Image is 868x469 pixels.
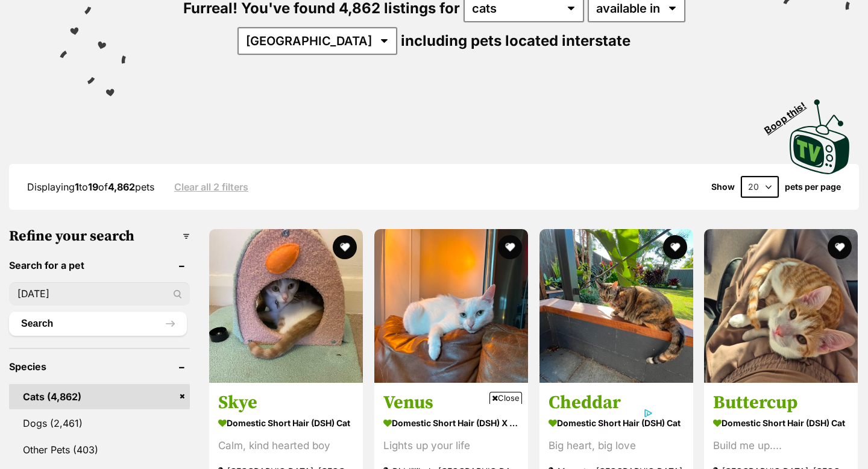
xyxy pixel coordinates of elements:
span: including pets located interstate [401,32,631,49]
span: Show [711,182,735,192]
a: Clear all 2 filters [174,181,248,192]
button: Search [9,312,187,336]
a: Other Pets (403) [9,437,190,462]
img: PetRescue TV logo [790,99,850,174]
h3: Skye [218,391,354,414]
span: Close [489,392,522,404]
strong: 1 [75,181,79,193]
img: Cheddar - Domestic Short Hair (DSH) Cat [539,229,693,383]
h3: Venus [383,391,519,414]
strong: Domestic Short Hair (DSH) Cat [549,414,684,432]
img: Skye - Domestic Short Hair (DSH) Cat [209,229,363,383]
h3: Refine your search [9,228,190,245]
button: favourite [333,235,357,259]
header: Search for a pet [9,260,190,271]
img: Buttercup - Domestic Short Hair (DSH) Cat [704,229,858,383]
div: Build me up.... [713,438,849,454]
h3: Buttercup [713,391,849,414]
input: Toby [9,282,190,305]
header: Species [9,361,190,372]
button: favourite [828,235,852,259]
span: Boop this! [763,93,818,136]
strong: 4,862 [108,181,135,193]
iframe: Advertisement [215,409,653,463]
h3: Cheddar [549,391,684,414]
button: favourite [498,235,522,259]
strong: Domestic Short Hair (DSH) Cat [713,414,849,432]
strong: 19 [88,181,98,193]
a: Cats (4,862) [9,384,190,409]
div: Big heart, big love [549,438,684,454]
span: Displaying to of pets [27,181,154,193]
img: Venus - Domestic Short Hair (DSH) x Oriental Shorthair Cat [374,229,528,383]
a: Dogs (2,461) [9,411,190,436]
label: pets per page [785,182,841,192]
a: Boop this! [790,88,850,176]
button: favourite [662,235,687,259]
